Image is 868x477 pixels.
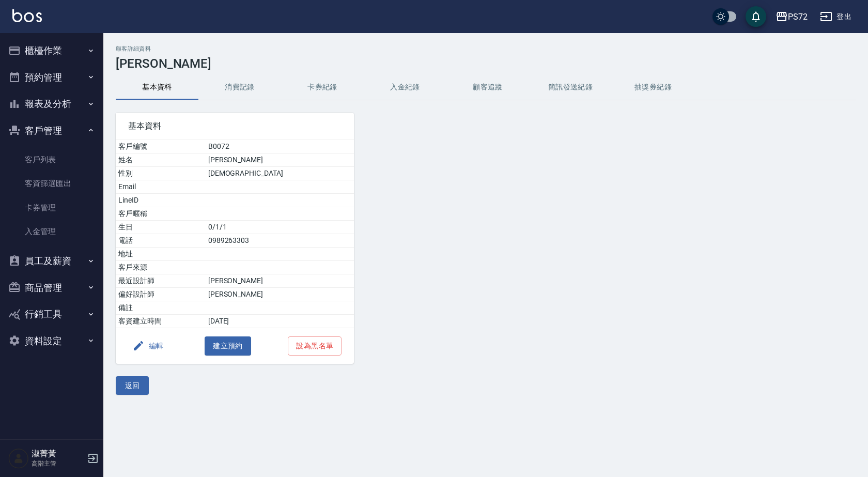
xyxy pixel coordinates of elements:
td: 最近設計師 [116,274,206,288]
button: 返回 [116,376,149,395]
button: 編輯 [128,336,168,356]
td: 0989263303 [206,234,354,248]
button: 入金紀錄 [364,75,446,100]
button: 登出 [816,7,856,26]
img: Person [8,448,29,469]
button: 抽獎券紀錄 [612,75,694,100]
button: 卡券紀錄 [281,75,364,100]
td: Email [116,180,206,194]
a: 客資篩選匯出 [4,172,99,195]
td: B0072 [206,140,354,153]
button: 櫃檯作業 [4,37,99,64]
h5: 淑菁黃 [32,449,84,459]
td: 電話 [116,234,206,248]
button: PS72 [771,6,812,27]
td: 姓名 [116,153,206,167]
td: 生日 [116,221,206,234]
td: 客資建立時間 [116,315,206,328]
a: 客戶列表 [4,148,99,172]
button: 消費記錄 [198,75,281,100]
td: 地址 [116,248,206,261]
td: [DEMOGRAPHIC_DATA] [206,167,354,180]
button: 報表及分析 [4,90,99,117]
td: 客戶暱稱 [116,207,206,221]
button: 預約管理 [4,64,99,91]
h2: 顧客詳細資料 [116,45,856,52]
button: save [746,6,766,27]
button: 顧客追蹤 [446,75,529,100]
td: [DATE] [206,315,354,328]
td: 偏好設計師 [116,288,206,301]
img: Logo [12,9,42,22]
td: 客戶來源 [116,261,206,274]
button: 客戶管理 [4,117,99,144]
button: 基本資料 [116,75,198,100]
td: 0/1/1 [206,221,354,234]
td: 客戶編號 [116,140,206,153]
button: 員工及薪資 [4,248,99,274]
div: PS72 [788,10,808,23]
td: [PERSON_NAME] [206,153,354,167]
button: 資料設定 [4,328,99,355]
td: LineID [116,194,206,207]
h3: [PERSON_NAME] [116,56,856,71]
button: 簡訊發送紀錄 [529,75,612,100]
p: 高階主管 [32,459,84,468]
td: 性別 [116,167,206,180]
button: 建立預約 [205,336,251,356]
td: [PERSON_NAME] [206,274,354,288]
td: [PERSON_NAME] [206,288,354,301]
button: 商品管理 [4,274,99,301]
td: 備註 [116,301,206,315]
a: 入金管理 [4,220,99,243]
span: 基本資料 [128,121,342,131]
button: 行銷工具 [4,301,99,328]
a: 卡券管理 [4,196,99,220]
button: 設為黑名單 [288,336,342,356]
